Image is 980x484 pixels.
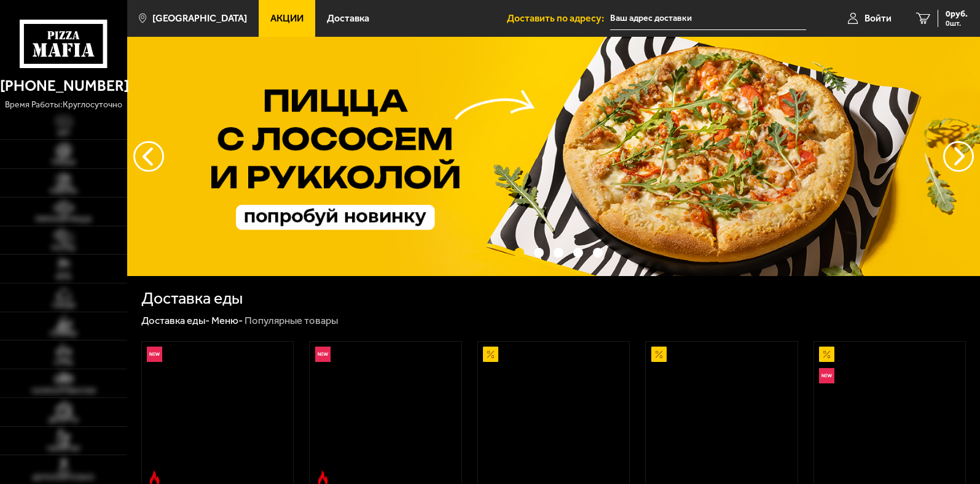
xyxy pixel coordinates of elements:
[946,10,968,18] span: 0 руб.
[514,248,524,258] button: точки переключения
[819,368,834,383] img: Новинка
[315,347,331,362] img: Новинка
[864,13,892,23] span: Войти
[593,248,603,258] button: точки переключения
[211,314,243,326] a: Меню-
[573,248,583,258] button: точки переключения
[245,314,338,328] div: Популярные товары
[133,141,164,172] button: следующий
[610,7,806,30] input: Ваш адрес доставки
[141,314,210,326] a: Доставка еды-
[141,290,243,307] h1: Доставка еды
[943,141,974,172] button: предыдущий
[819,347,834,362] img: Акционный
[554,248,563,258] button: точки переключения
[270,13,304,23] span: Акции
[483,347,498,362] img: Акционный
[152,13,247,23] span: [GEOGRAPHIC_DATA]
[651,347,667,362] img: Акционный
[507,13,610,23] span: Доставить по адресу:
[610,7,806,30] span: улица Даля, 10
[147,347,162,362] img: Новинка
[946,20,968,27] span: 0 шт.
[534,248,544,258] button: точки переключения
[327,13,369,23] span: Доставка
